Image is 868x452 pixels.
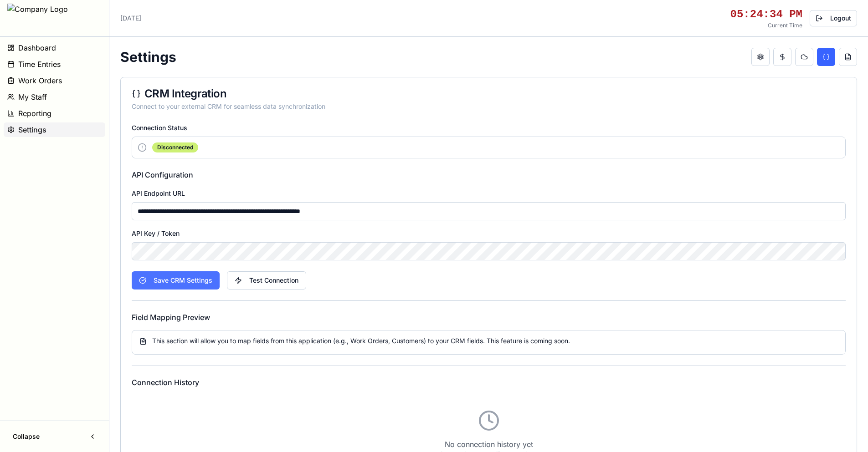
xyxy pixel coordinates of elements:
[4,106,105,121] button: Reporting
[4,41,105,55] button: Dashboard
[120,14,141,23] p: [DATE]
[7,4,68,33] img: Company Logo
[4,90,105,104] button: My Staff
[139,336,838,345] div: This section will allow you to map fields from this application (e.g., Work Orders, Customers) to...
[120,49,176,65] h1: Settings
[730,22,802,29] p: Current Time
[132,312,846,323] h4: Field Mapping Preview
[132,169,846,180] h4: API Configuration
[751,48,770,66] button: System Settings
[132,271,220,289] button: Save CRM Settings
[132,377,846,388] h4: Connection History
[730,7,802,22] div: 05:24:34 PM
[132,439,846,450] p: No connection history yet
[7,428,102,445] button: Collapse
[18,124,46,135] span: Settings
[13,432,40,441] span: Collapse
[18,108,51,119] span: Reporting
[4,73,105,88] button: Work Orders
[18,91,47,102] span: My Staff
[132,229,180,237] label: API Key / Token
[18,59,61,70] span: Time Entries
[839,48,857,66] button: Google Sheets
[18,75,62,86] span: Work Orders
[773,48,791,66] button: Benefits & Pay
[152,142,198,152] div: disconnected
[132,102,846,111] div: Connect to your external CRM for seamless data synchronization
[810,10,857,26] button: Logout
[4,122,105,137] button: Settings
[817,48,835,66] button: CRM Integration
[227,271,306,289] button: Test Connection
[4,57,105,71] button: Time Entries
[132,189,185,197] label: API Endpoint URL
[132,124,187,132] label: Connection Status
[18,42,56,53] span: Dashboard
[132,88,846,99] div: CRM Integration
[795,48,813,66] button: Weather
